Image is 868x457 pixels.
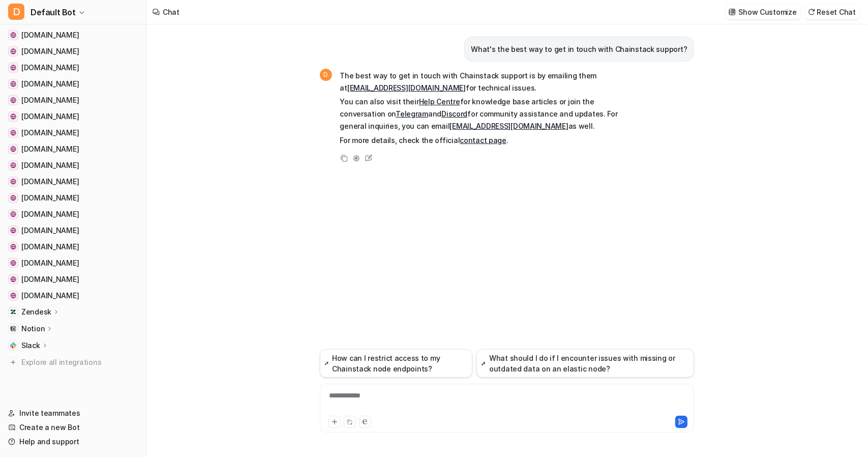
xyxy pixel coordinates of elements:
a: solana.com[DOMAIN_NAME] [4,44,142,59]
img: docs.chainstack.com [10,32,16,38]
a: Create a new Bot [4,420,142,435]
span: [DOMAIN_NAME] [21,193,79,203]
img: nimbus.guide [10,260,16,266]
p: Slack [21,340,40,351]
a: docs.polygon.technology[DOMAIN_NAME] [4,175,142,189]
p: Show Customize [739,7,797,17]
a: hyperliquid.gitbook.io[DOMAIN_NAME] [4,77,142,91]
a: Explore all integrations [4,355,142,369]
a: docs.chainstack.com[DOMAIN_NAME] [4,28,142,42]
span: [DOMAIN_NAME] [21,258,79,268]
a: contact page [460,136,506,145]
a: docs.arbitrum.io[DOMAIN_NAME] [4,191,142,205]
p: Zendesk [21,307,51,317]
span: [DOMAIN_NAME] [21,144,79,154]
p: You can also visit their for knowledge base articles or join the conversation on and for communit... [340,96,638,132]
img: docs.polygon.technology [10,179,16,185]
span: [DOMAIN_NAME] [21,63,79,73]
span: [DOMAIN_NAME] [21,225,79,236]
span: D [320,69,332,81]
span: D [8,4,24,20]
span: [DOMAIN_NAME] [21,291,79,301]
span: [DOMAIN_NAME] [21,95,79,105]
span: [DOMAIN_NAME] [21,111,79,122]
span: [DOMAIN_NAME] [21,46,79,56]
p: The best way to get in touch with Chainstack support is by emailing them at for technical issues. [340,70,638,94]
p: What's the best way to get in touch with Chainstack support? [471,43,687,55]
button: What should I do if I encounter issues with missing or outdated data on an elastic node? [476,349,694,378]
span: [DOMAIN_NAME] [21,30,79,40]
img: customize [729,8,736,16]
a: developers.tron.network[DOMAIN_NAME] [4,142,142,156]
a: Telegram [396,109,428,118]
span: [DOMAIN_NAME] [21,160,79,170]
img: Notion [10,326,16,332]
span: [DOMAIN_NAME] [21,209,79,219]
img: ethereum.org [10,65,16,71]
img: reset [808,8,815,16]
span: Explore all integrations [21,354,138,370]
img: developers.tron.network [10,146,16,152]
a: Help and support [4,435,142,449]
button: Show Customize [726,5,801,19]
a: Discord [441,109,467,118]
a: docs.sui.io[DOMAIN_NAME] [4,207,142,221]
span: [DOMAIN_NAME] [21,274,79,284]
span: Default Bot [31,5,76,19]
p: For more details, check the official . [340,134,638,147]
a: developer.bitcoin.org[DOMAIN_NAME] [4,272,142,287]
img: docs.arbitrum.io [10,195,16,201]
img: explore all integrations [8,357,18,367]
a: [EMAIL_ADDRESS][DOMAIN_NAME] [450,122,568,130]
a: [EMAIL_ADDRESS][DOMAIN_NAME] [347,83,466,92]
a: docs.optimism.io[DOMAIN_NAME] [4,223,142,238]
a: aptos.dev[DOMAIN_NAME] [4,240,142,254]
span: [DOMAIN_NAME] [21,242,79,252]
a: reth.rs[DOMAIN_NAME] [4,126,142,140]
a: geth.ethereum.org[DOMAIN_NAME] [4,158,142,173]
span: [DOMAIN_NAME] [21,79,79,89]
a: build.avax.network[DOMAIN_NAME] [4,289,142,303]
button: How can I restrict access to my Chainstack node endpoints? [320,349,473,378]
p: Notion [21,324,45,334]
img: developer.bitcoin.org [10,276,16,282]
img: docs.optimism.io [10,227,16,234]
img: Slack [10,342,16,349]
a: ethereum.org[DOMAIN_NAME] [4,61,142,75]
img: aptos.dev [10,244,16,250]
a: docs.erigon.tech[DOMAIN_NAME] [4,109,142,124]
img: docs.erigon.tech [10,113,16,120]
a: docs.ton.org[DOMAIN_NAME] [4,93,142,107]
img: Zendesk [10,309,16,315]
span: [DOMAIN_NAME] [21,128,79,138]
div: Chat [163,7,179,17]
img: hyperliquid.gitbook.io [10,81,16,87]
a: Invite teammates [4,406,142,420]
img: build.avax.network [10,293,16,299]
span: [DOMAIN_NAME] [21,177,79,187]
img: reth.rs [10,130,16,136]
button: Reset Chat [805,5,860,19]
img: docs.sui.io [10,211,16,217]
a: Help Centre [419,97,460,106]
a: nimbus.guide[DOMAIN_NAME] [4,256,142,270]
img: geth.ethereum.org [10,162,16,168]
img: docs.ton.org [10,97,16,103]
img: solana.com [10,48,16,54]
